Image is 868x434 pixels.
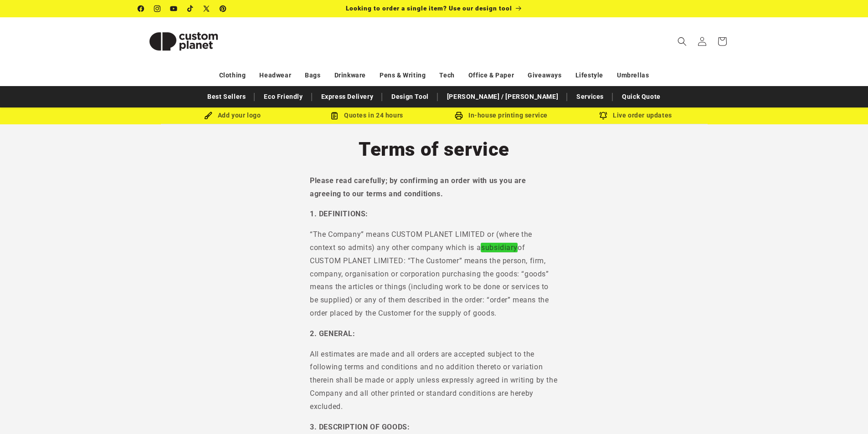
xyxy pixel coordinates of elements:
a: Design Tool [387,89,433,105]
strong: Please read carefully; by confirming an order with us you are agreeing to our terms and conditions. [310,176,526,198]
h1: Terms of service [310,137,558,162]
a: Custom Planet [134,17,232,65]
div: Live order updates [569,110,703,121]
a: Headwear [259,67,291,83]
img: Order updates [599,112,607,120]
a: Best Sellers [203,89,250,105]
a: Clothing [219,67,246,83]
img: In-house printing [455,112,463,120]
a: Umbrellas [617,67,649,83]
a: Office & Paper [468,67,514,83]
a: Tech [439,67,454,83]
p: All estimates are made and all orders are accepted subject to the following terms and conditions ... [310,348,558,414]
img: Order Updates Icon [330,112,339,120]
div: In-house printing service [434,110,569,121]
strong: 1. DEFINITIONS: [310,209,368,218]
a: Express Delivery [317,89,378,105]
a: [PERSON_NAME] / [PERSON_NAME] [442,89,563,105]
strong: 2. GENERAL: [310,329,355,338]
a: Drinkware [334,67,366,83]
em: subsidiary [481,243,518,252]
span: Looking to order a single item? Use our design tool [346,5,512,12]
img: Custom Planet [138,21,229,62]
a: Bags [305,67,320,83]
a: Pens & Writing [380,67,426,83]
a: Quick Quote [617,89,665,105]
a: Giveaways [528,67,561,83]
a: Services [572,89,608,105]
img: Brush Icon [204,112,212,120]
summary: Search [672,31,692,51]
a: Eco Friendly [259,89,307,105]
iframe: Chat Widget [822,390,868,434]
strong: 3. DESCRIPTION OF GOODS: [310,423,410,431]
a: Lifestyle [575,67,603,83]
p: “The Company” means CUSTOM PLANET LIMITED or (where the context so admits) any other company whic... [310,228,558,320]
div: Add your logo [165,110,300,121]
div: Quotes in 24 hours [300,110,434,121]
